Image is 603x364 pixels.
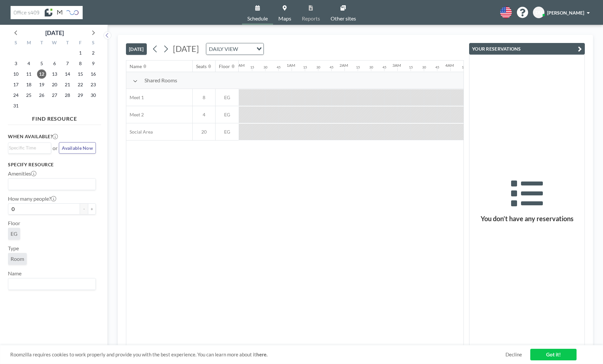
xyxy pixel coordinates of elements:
input: Search for option [9,280,92,288]
div: Floor [219,63,230,69]
span: Monday, August 25, 2025 [24,91,33,100]
span: Saturday, August 2, 2025 [89,48,98,58]
span: or [53,145,58,151]
span: Saturday, August 23, 2025 [89,80,98,89]
span: Wednesday, August 20, 2025 [50,80,59,89]
span: Wednesday, August 27, 2025 [50,91,59,100]
span: Sunday, August 24, 2025 [11,91,20,100]
div: 45 [330,65,334,69]
span: Friday, August 1, 2025 [76,48,85,58]
label: Floor [8,220,20,226]
button: Available Now [59,142,96,154]
span: Tuesday, August 19, 2025 [37,80,46,89]
label: Name [8,270,21,277]
label: Amenities [8,170,36,177]
div: 15 [250,65,254,69]
button: YOUR RESERVATIONS [469,43,585,55]
div: F [74,39,87,48]
div: Search for option [8,179,96,190]
button: [DATE] [126,43,147,55]
div: 12AM [234,63,245,68]
div: S [87,39,100,48]
span: Wednesday, August 13, 2025 [50,69,59,79]
div: 30 [316,65,320,69]
input: Search for option [9,180,92,188]
span: 8 [193,95,215,101]
button: + [88,203,96,215]
span: EG [216,129,239,135]
span: Friday, August 22, 2025 [76,80,85,89]
span: Thursday, August 7, 2025 [63,59,72,68]
div: 3AM [392,63,401,68]
span: Monday, August 11, 2025 [24,69,33,79]
input: Search for option [240,45,253,53]
span: Other sites [331,16,356,21]
span: Sunday, August 17, 2025 [11,80,20,89]
h4: FIND RESOURCE [8,113,101,122]
div: Seats [196,63,207,69]
span: Monday, August 4, 2025 [24,59,33,68]
button: - [80,203,88,215]
div: 4AM [445,63,454,68]
div: M [22,39,35,48]
span: Social Area [126,129,153,135]
span: Saturday, August 16, 2025 [89,69,98,79]
span: DU [536,10,542,16]
span: EG [11,230,18,237]
span: [DATE] [173,44,199,54]
div: W [48,39,61,48]
span: Thursday, August 21, 2025 [63,80,72,89]
h3: You don’t have any reservations [469,215,584,223]
span: Sunday, August 10, 2025 [11,69,20,79]
a: here. [256,351,267,357]
span: Saturday, August 30, 2025 [89,91,98,100]
input: Search for option [9,144,47,151]
span: Saturday, August 9, 2025 [89,59,98,68]
img: organization-logo [11,6,83,19]
div: 45 [382,65,386,69]
span: Schedule [247,16,268,21]
a: Got it! [530,349,577,360]
span: Wednesday, August 6, 2025 [50,59,59,68]
span: Tuesday, August 26, 2025 [37,91,46,100]
span: Sunday, August 31, 2025 [11,101,20,110]
span: 4 [193,112,215,118]
div: 45 [435,65,439,69]
div: 45 [277,65,281,69]
span: Tuesday, August 12, 2025 [37,69,46,79]
div: Search for option [8,278,96,290]
div: 15 [303,65,307,69]
span: Maps [278,16,291,21]
span: Tuesday, August 5, 2025 [37,59,46,68]
div: Search for option [8,143,51,153]
div: 1AM [287,63,295,68]
div: 15 [409,65,413,69]
span: Room [11,256,24,262]
span: Friday, August 15, 2025 [76,69,85,79]
div: T [61,39,74,48]
span: EG [216,95,239,101]
div: 2AM [340,63,348,68]
span: Sunday, August 3, 2025 [11,59,20,68]
span: Reports [302,16,320,21]
div: Name [130,63,142,69]
span: Thursday, August 14, 2025 [63,69,72,79]
div: [DATE] [45,28,64,37]
label: Type [8,245,19,252]
span: Roomzilla requires cookies to work properly and provide you with the best experience. You can lea... [10,351,505,358]
span: Thursday, August 28, 2025 [63,91,72,100]
span: Meet 1 [126,95,144,101]
span: 20 [193,129,215,135]
h3: Specify resource [8,162,96,168]
div: 30 [369,65,373,69]
a: Decline [505,351,522,358]
span: [PERSON_NAME] [547,10,584,16]
span: Meet 2 [126,112,144,118]
div: 30 [422,65,426,69]
div: T [35,39,48,48]
span: Friday, August 8, 2025 [76,59,85,68]
span: Friday, August 29, 2025 [76,91,85,100]
div: Search for option [206,43,263,55]
span: Available Now [62,145,93,151]
span: Shared Rooms [144,77,177,84]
